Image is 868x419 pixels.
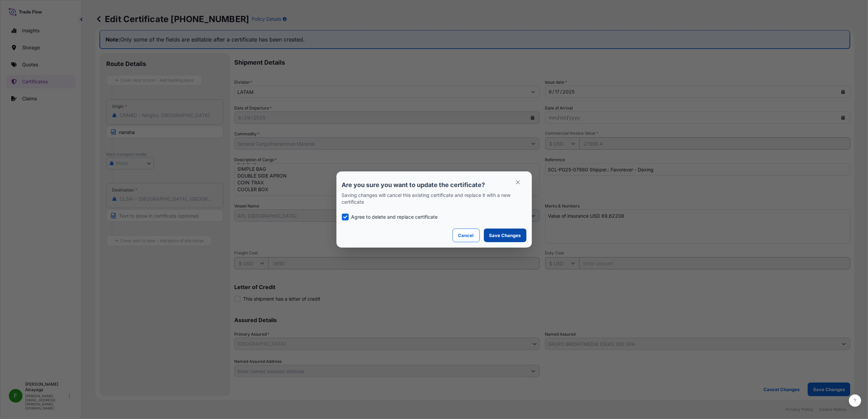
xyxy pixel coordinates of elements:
p: Saving changes will cancel this existing certificate and replace it with a new certificate [342,192,526,205]
p: Are you sure you want to update the certificate? [342,181,526,189]
button: Cancel [453,229,480,242]
button: Save Changes [484,229,526,242]
p: Cancel [458,232,474,239]
p: Agree to delete and replace certificate [351,214,438,220]
p: Save Changes [489,232,521,239]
